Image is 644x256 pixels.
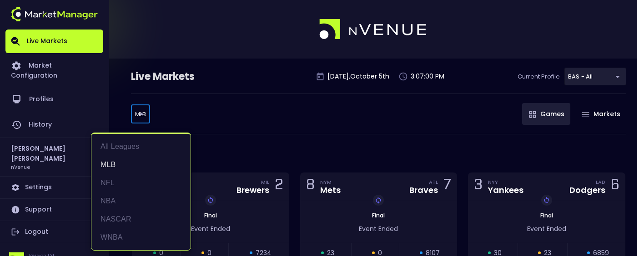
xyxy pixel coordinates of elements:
[91,192,191,210] li: NBA
[91,174,191,192] li: NFL
[91,138,191,156] li: All Leagues
[91,156,191,174] li: MLB
[91,210,191,228] li: NASCAR
[91,228,191,246] li: WNBA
